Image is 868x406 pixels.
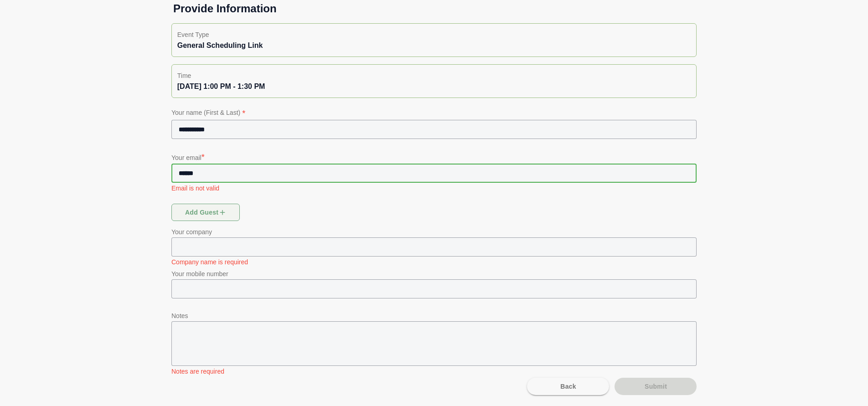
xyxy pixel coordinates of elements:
p: Time [177,70,691,81]
p: Email is not valid [171,184,697,193]
div: General Scheduling Link [177,40,691,51]
p: Your company [171,226,697,237]
p: Your mobile number [171,268,697,279]
button: Back [527,378,609,395]
p: Your name (First & Last) [171,107,697,120]
div: [DATE] 1:00 PM - 1:30 PM [177,81,691,92]
span: Add guest [185,204,227,221]
p: Notes are required [171,367,697,376]
p: Notes [171,310,697,321]
h1: Provide Information [166,1,702,16]
span: Back [560,378,576,395]
button: Add guest [171,204,240,221]
p: Your email [171,151,697,164]
p: Event Type [177,29,691,40]
p: Company name is required [171,257,697,267]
